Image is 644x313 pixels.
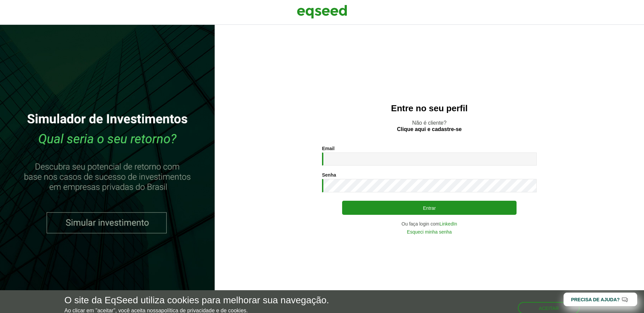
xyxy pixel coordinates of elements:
img: EqSeed Logo [297,3,347,20]
a: Esqueci minha senha [407,230,452,234]
p: Não é cliente? [228,120,631,132]
label: Email [322,146,334,151]
button: Entrar [342,201,517,215]
label: Senha [322,173,336,177]
a: LinkedIn [439,222,457,226]
div: Ou faça login com [322,222,537,226]
h5: O site da EqSeed utiliza cookies para melhorar sua navegação. [64,295,329,306]
a: Clique aqui e cadastre-se [397,127,462,132]
h2: Entre no seu perfil [228,104,631,113]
